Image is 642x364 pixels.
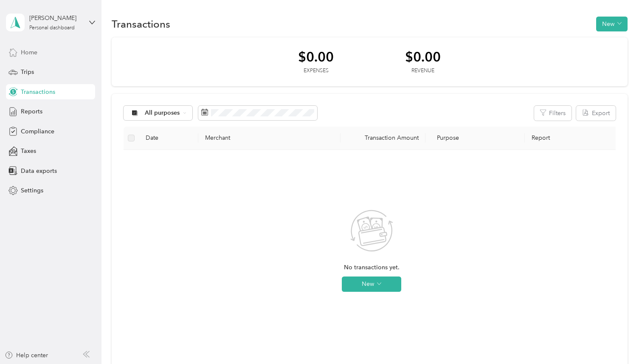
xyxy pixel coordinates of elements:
[576,106,616,121] button: Export
[432,134,459,141] span: Purpose
[405,67,441,75] div: Revenue
[29,25,75,31] div: Personal dashboard
[596,17,628,31] button: New
[29,14,82,23] div: [PERSON_NAME]
[112,20,170,28] h1: Transactions
[405,49,441,64] div: $0.00
[21,68,34,76] span: Trips
[21,166,57,175] span: Data exports
[534,106,572,121] button: Filters
[5,351,48,360] button: Help center
[344,263,400,272] span: No transactions yet.
[198,127,340,150] th: Merchant
[298,67,334,75] div: Expenses
[21,147,36,155] span: Taxes
[21,87,55,96] span: Transactions
[525,127,619,150] th: Report
[341,127,426,150] th: Transaction Amount
[21,127,54,136] span: Compliance
[145,110,180,116] span: All purposes
[298,49,334,64] div: $0.00
[21,186,43,195] span: Settings
[139,127,198,150] th: Date
[21,48,37,57] span: Home
[21,107,42,116] span: Reports
[594,316,642,364] iframe: Everlance-gr Chat Button Frame
[342,277,401,292] button: New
